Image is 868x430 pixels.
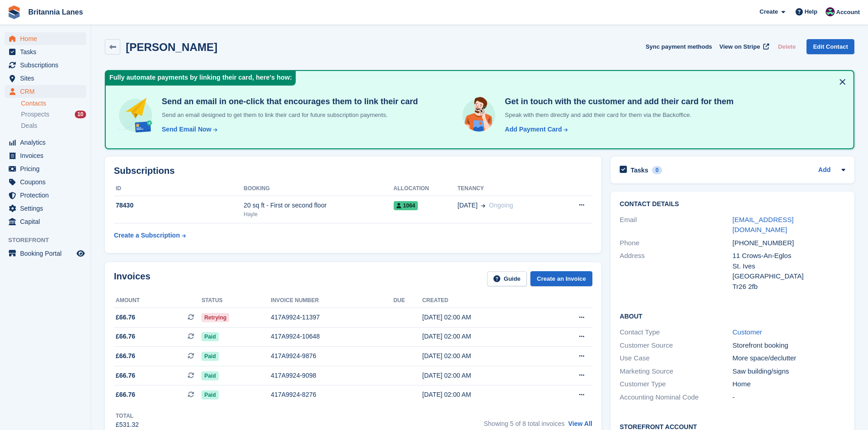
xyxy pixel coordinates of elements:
[20,202,75,215] span: Settings
[457,201,478,210] span: [DATE]
[114,166,592,176] h2: Subscriptions
[422,313,544,322] div: [DATE] 02:00 AM
[116,332,135,341] span: £66.76
[733,271,845,282] div: [GEOGRAPHIC_DATA]
[201,293,271,308] th: Status
[201,313,229,322] span: Retrying
[244,182,394,196] th: Booking
[116,420,139,430] div: £531.32
[394,182,457,196] th: Allocation
[201,371,218,380] span: Paid
[20,176,75,188] span: Coupons
[271,390,393,400] div: 417A9924-8276
[271,371,393,380] div: 417A9924-9098
[5,189,86,202] a: menu
[733,261,845,272] div: St. Ives
[646,39,712,54] button: Sync payment methods
[5,32,86,45] a: menu
[20,247,75,260] span: Booking Portal
[836,8,860,17] span: Account
[21,121,37,130] span: Deals
[20,72,75,85] span: Sites
[733,366,845,377] div: Saw building/signs
[106,71,296,86] div: Fully automate payments by linking their card, here's how:
[760,7,778,16] span: Create
[422,293,544,308] th: Created
[620,251,732,292] div: Address
[733,379,845,390] div: Home
[631,166,648,174] h2: Tasks
[733,392,845,403] div: -
[20,189,75,202] span: Protection
[116,371,135,380] span: £66.76
[162,125,211,134] div: Send Email Now
[620,238,732,248] div: Phone
[20,215,75,228] span: Capital
[620,392,732,403] div: Accounting Nominal Code
[271,332,393,341] div: 417A9924-10648
[620,340,732,351] div: Customer Source
[20,162,75,175] span: Pricing
[5,202,86,215] a: menu
[244,210,394,218] div: Hayle
[422,351,544,361] div: [DATE] 02:00 AM
[818,165,831,176] a: Add
[620,215,732,235] div: Email
[719,42,760,51] span: View on Stripe
[460,96,498,134] img: get-in-touch-e3e95b6451f4e49772a6039d3abdde126589d6f45a760754adfa51be33bf0f70.svg
[271,313,393,322] div: 417A9924-11397
[620,366,732,377] div: Marketing Source
[733,251,845,261] div: 11 Crows-An-Eglos
[114,231,180,240] div: Create a Subscription
[805,7,817,16] span: Help
[530,271,592,286] a: Create an Invoice
[75,248,86,259] a: Preview store
[733,340,845,351] div: Storefront booking
[806,39,854,54] a: Edit Contact
[422,371,544,380] div: [DATE] 02:00 AM
[774,39,799,54] button: Delete
[20,85,75,98] span: CRM
[21,110,49,119] span: Prospects
[20,32,75,45] span: Home
[114,182,244,196] th: ID
[826,7,835,16] img: Kirsty Miles
[75,111,86,118] div: 10
[5,149,86,162] a: menu
[733,282,845,292] div: Tr26 2fb
[505,125,562,134] div: Add Payment Card
[20,46,75,58] span: Tasks
[5,247,86,260] a: menu
[114,271,150,286] h2: Invoices
[620,311,845,320] h2: About
[21,121,86,131] a: Deals
[244,201,394,210] div: 20 sq ft - First or second floor
[20,59,75,71] span: Subscriptions
[116,313,135,322] span: £66.76
[733,216,794,234] a: [EMAIL_ADDRESS][DOMAIN_NAME]
[422,390,544,400] div: [DATE] 02:00 AM
[652,166,663,174] div: 0
[117,96,154,134] img: send-email-b5881ef4c8f827a638e46e229e590028c7e36e3a6c99d2365469aff88783de13.svg
[716,39,771,54] a: View on Stripe
[620,379,732,390] div: Customer Type
[620,201,845,208] h2: Contact Details
[7,5,21,19] img: stora-icon-8386f47178a22dfd0bd8f6a31ec36ba5ce8667c1dd55bd0f319d3a0aa187defe.svg
[487,271,527,286] a: Guide
[21,110,86,119] a: Prospects 10
[733,328,762,336] a: Customer
[126,41,217,53] h2: [PERSON_NAME]
[201,352,218,361] span: Paid
[457,182,558,196] th: Tenancy
[501,125,569,134] a: Add Payment Card
[158,96,418,107] h4: Send an email in one-click that encourages them to link their card
[501,111,734,120] p: Speak with them directly and add their card for them via the Backoffice.
[5,215,86,228] a: menu
[114,293,201,308] th: Amount
[501,96,734,107] h4: Get in touch with the customer and add their card for them
[5,46,86,58] a: menu
[116,390,135,400] span: £66.76
[620,353,732,364] div: Use Case
[489,202,513,209] span: Ongoing
[422,332,544,341] div: [DATE] 02:00 AM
